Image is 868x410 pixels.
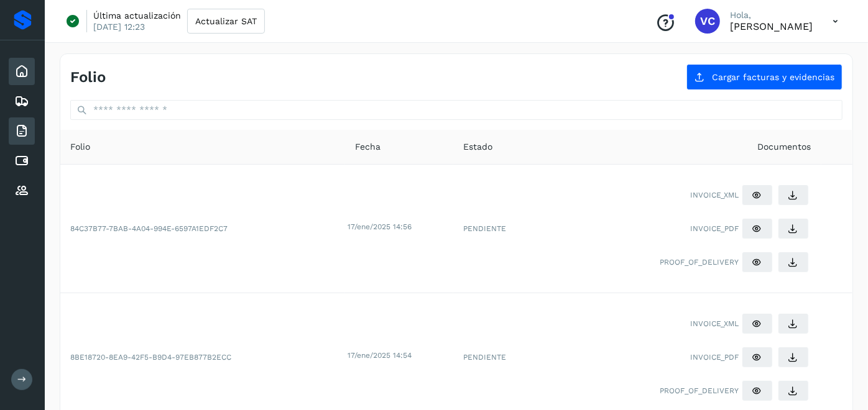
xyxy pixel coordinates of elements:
div: Facturas [9,117,35,145]
div: 17/ene/2025 14:54 [348,350,451,361]
div: Inicio [9,58,35,85]
p: [DATE] 12:23 [93,21,145,32]
button: Cargar facturas y evidencias [686,64,843,90]
span: INVOICE_PDF [691,352,739,363]
span: Documentos [758,140,811,153]
p: Viridiana Cruz [730,20,813,32]
div: Cuentas por pagar [9,147,35,175]
td: PENDIENTE [453,165,552,293]
h4: Folio [70,68,106,86]
span: Actualizar SAT [195,17,257,25]
p: Hola, [730,10,813,20]
span: Estado [463,140,492,153]
span: Fecha [355,140,381,153]
div: Embarques [9,88,35,115]
span: INVOICE_XML [691,318,739,329]
span: PROOF_OF_DELIVERY [660,257,739,268]
span: PROOF_OF_DELIVERY [660,385,739,396]
span: Cargar facturas y evidencias [712,73,834,81]
td: 84C37B77-7BAB-4A04-994E-6597A1EDF2C7 [60,165,345,293]
span: INVOICE_XML [691,189,739,201]
div: 17/ene/2025 14:56 [348,221,451,232]
div: Proveedores [9,177,35,204]
span: Folio [70,140,90,153]
span: INVOICE_PDF [691,223,739,234]
p: Última actualización [93,10,181,21]
button: Actualizar SAT [187,9,265,34]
